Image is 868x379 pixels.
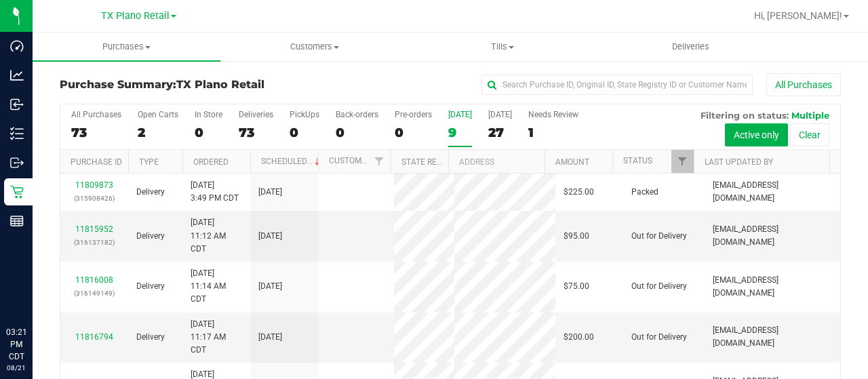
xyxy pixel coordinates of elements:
div: 2 [138,125,178,140]
p: (316137182) [68,236,120,249]
div: 73 [239,125,273,140]
div: Open Carts [138,110,178,119]
div: 27 [488,125,512,140]
div: 0 [395,125,432,140]
inline-svg: Inbound [10,98,24,111]
span: Out for Delivery [631,230,687,243]
inline-svg: Reports [10,214,24,228]
a: Tills [408,33,596,61]
span: Out for Delivery [631,280,687,293]
h3: Purchase Summary: [60,79,320,91]
a: Customer [329,156,371,165]
span: [EMAIL_ADDRESS][DOMAIN_NAME] [713,179,832,205]
div: Deliveries [239,110,273,119]
span: Customers [221,41,408,53]
span: Out for Delivery [631,331,687,344]
a: Amount [555,157,589,167]
p: 03:21 PM CDT [6,326,26,363]
inline-svg: Retail [10,185,24,199]
iframe: Resource center [14,271,54,311]
div: Back-orders [336,110,378,119]
a: Customers [220,33,408,61]
span: Deliveries [654,41,728,53]
inline-svg: Outbound [10,156,24,169]
a: 11816794 [75,332,113,342]
a: 11815952 [75,224,113,234]
a: 11816008 [75,275,113,285]
span: Packed [631,186,658,199]
span: Multiple [791,110,829,121]
div: 1 [528,125,578,140]
div: 9 [448,125,472,140]
p: (316149149) [68,287,120,300]
a: 11809873 [75,180,113,190]
inline-svg: Analytics [10,68,24,82]
a: Type [139,157,159,167]
div: 0 [290,125,319,140]
div: Needs Review [528,110,578,119]
span: Purchases [33,41,220,53]
span: [DATE] [258,186,282,199]
div: 0 [336,125,378,140]
div: 73 [71,125,121,140]
span: Tills [409,41,595,53]
span: [DATE] 3:49 PM CDT [191,179,239,205]
a: State Registry ID [401,157,473,167]
a: Scheduled [261,157,323,166]
a: Ordered [193,157,229,167]
span: [DATE] [258,230,282,243]
a: Filter [368,150,390,173]
button: Clear [790,123,829,146]
span: [DATE] 11:12 AM CDT [191,216,242,256]
a: Purchase ID [71,157,122,167]
span: $200.00 [564,331,594,344]
a: Last Updated By [705,157,773,167]
span: [DATE] [258,280,282,293]
a: Purchases [33,33,220,61]
button: Active only [725,123,788,146]
span: [EMAIL_ADDRESS][DOMAIN_NAME] [713,223,832,249]
span: [DATE] 11:14 AM CDT [191,267,242,306]
div: Pre-orders [395,110,432,119]
span: $225.00 [564,186,594,199]
div: [DATE] [488,110,512,119]
p: 08/21 [6,363,26,373]
div: In Store [195,110,222,119]
span: Filtering on status: [701,110,789,121]
div: PickUps [290,110,319,119]
span: [EMAIL_ADDRESS][DOMAIN_NAME] [713,324,832,350]
span: Delivery [136,186,165,199]
span: [DATE] 11:17 AM CDT [191,318,242,357]
button: All Purchases [766,73,841,96]
inline-svg: Inventory [10,127,24,140]
span: $95.00 [564,230,589,243]
span: Delivery [136,280,165,293]
span: $75.00 [564,280,589,293]
span: Delivery [136,331,165,344]
div: 0 [195,125,222,140]
span: [DATE] [258,331,282,344]
span: TX Plano Retail [176,78,264,91]
a: Deliveries [597,33,785,61]
div: [DATE] [448,110,472,119]
span: TX Plano Retail [101,10,170,22]
a: Status [623,156,652,165]
input: Search Purchase ID, Original ID, State Registry ID or Customer Name... [481,75,753,95]
th: Address [448,150,545,174]
span: Delivery [136,230,165,243]
div: All Purchases [71,110,121,119]
span: [EMAIL_ADDRESS][DOMAIN_NAME] [713,274,832,300]
inline-svg: Dashboard [10,39,24,53]
a: Filter [671,150,694,173]
p: (315908426) [68,192,120,205]
span: Hi, [PERSON_NAME]! [754,10,842,21]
